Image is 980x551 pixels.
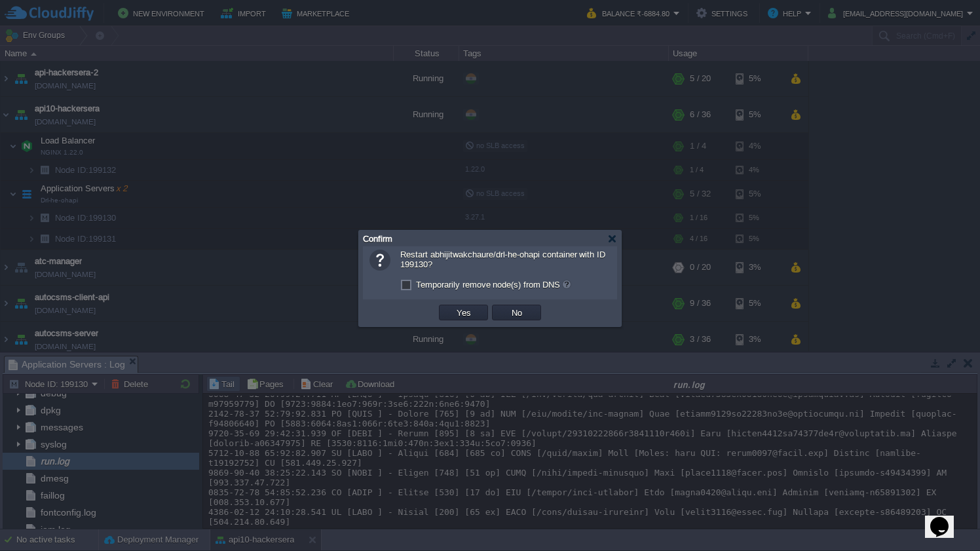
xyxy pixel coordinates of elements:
button: Yes [453,307,475,318]
button: No [508,307,526,318]
span: Restart abhijitwakchaure/drl-he-ohapi container with ID 199130? [400,250,611,292]
iframe: chat widget [925,499,967,538]
label: Temporarily remove node(s) from DNS [416,280,571,290]
span: Confirm [363,234,392,244]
